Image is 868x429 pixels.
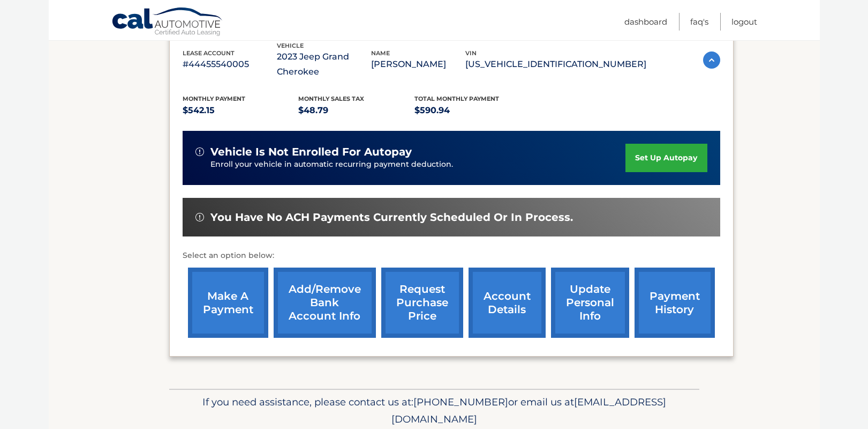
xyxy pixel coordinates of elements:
span: lease account [183,49,235,57]
p: Select an option below: [183,249,720,262]
a: set up autopay [625,144,707,172]
a: Cal Automotive [111,7,224,38]
span: You have no ACH payments currently scheduled or in process. [210,211,573,224]
a: Add/Remove bank account info [274,268,376,338]
span: [PHONE_NUMBER] [413,396,508,408]
a: request purchase price [381,268,463,338]
a: Logout [731,13,757,31]
span: Monthly sales Tax [298,95,364,102]
p: 2023 Jeep Grand Cherokee [277,49,371,79]
p: If you need assistance, please contact us at: or email us at [176,394,692,428]
img: accordion-active.svg [703,51,720,69]
p: Enroll your vehicle in automatic recurring payment deduction. [210,159,626,171]
a: Dashboard [624,13,667,31]
a: make a payment [188,268,268,338]
p: $542.15 [183,103,299,118]
a: account details [469,268,546,338]
span: [EMAIL_ADDRESS][DOMAIN_NAME] [391,396,666,425]
img: alert-white.svg [195,147,204,156]
a: payment history [635,268,715,338]
img: alert-white.svg [195,213,204,221]
span: vehicle is not enrolled for autopay [210,145,412,159]
span: Total Monthly Payment [414,95,499,102]
p: [US_VEHICLE_IDENTIFICATION_NUMBER] [465,57,646,72]
p: $590.94 [414,103,531,118]
span: Monthly Payment [183,95,245,102]
p: #44455540005 [183,57,277,72]
p: $48.79 [298,103,414,118]
span: name [371,49,390,57]
span: vehicle [277,42,304,49]
a: update personal info [551,268,629,338]
a: FAQ's [690,13,708,31]
span: vin [465,49,477,57]
p: [PERSON_NAME] [371,57,465,72]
